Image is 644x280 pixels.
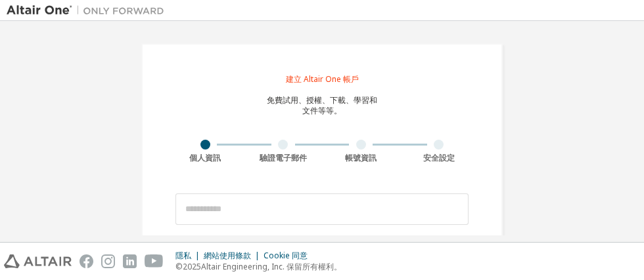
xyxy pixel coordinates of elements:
[189,152,221,163] font: 個人資訊
[286,73,359,85] font: 建立 Altair One 帳戶
[175,250,191,261] font: 隱私
[7,4,171,17] img: 牽牛星一號
[145,254,164,268] img: youtube.svg
[175,261,183,272] font: ©
[302,105,342,116] font: 文件等等。
[345,152,377,163] font: 帳號資訊
[4,254,72,268] img: altair_logo.svg
[260,152,307,163] font: 驗證電子郵件
[183,261,201,272] font: 2025
[264,250,308,261] font: Cookie 同意
[267,94,377,106] font: 免費試用、授權、下載、學習和
[101,254,115,268] img: instagram.svg
[423,152,455,163] font: 安全設定
[201,261,342,272] font: Altair Engineering, Inc. 保留所有權利。
[80,254,93,268] img: facebook.svg
[123,254,137,268] img: linkedin.svg
[204,250,251,261] font: 網站使用條款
